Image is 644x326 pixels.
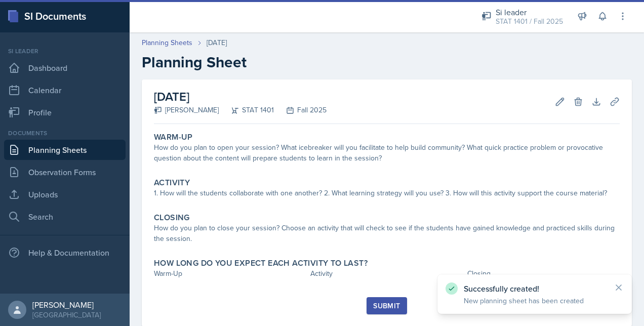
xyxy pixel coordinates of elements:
label: Closing [154,213,190,223]
div: STAT 1401 [219,105,274,115]
div: [PERSON_NAME] [32,300,101,310]
a: Planning Sheets [4,140,126,160]
div: Activity [310,268,463,279]
label: Warm-Up [154,132,193,142]
a: Dashboard [4,58,126,78]
div: 1. How will the students collaborate with one another? 2. What learning strategy will you use? 3.... [154,188,620,198]
div: Submit [373,302,400,310]
label: Activity [154,178,190,188]
a: Uploads [4,184,126,205]
button: Submit [367,297,407,314]
div: [PERSON_NAME] [154,105,219,115]
div: [GEOGRAPHIC_DATA] [32,310,101,320]
div: How do you plan to open your session? What icebreaker will you facilitate to help build community... [154,142,620,164]
p: Successfully created! [464,283,606,294]
div: Warm-Up [154,268,306,279]
a: Calendar [4,80,126,100]
p: New planning sheet has been created [464,296,606,306]
h2: [DATE] [154,88,327,106]
div: Si leader [496,6,563,18]
a: Profile [4,102,126,123]
div: Closing [467,268,620,279]
a: Observation Forms [4,162,126,182]
h2: Planning Sheet [142,53,632,71]
div: Fall 2025 [274,105,327,115]
div: Si leader [4,47,126,56]
div: Documents [4,129,126,138]
div: How do you plan to close your session? Choose an activity that will check to see if the students ... [154,223,620,244]
div: STAT 1401 / Fall 2025 [496,16,563,27]
div: [DATE] [207,37,227,48]
div: Help & Documentation [4,242,126,263]
a: Planning Sheets [142,37,192,48]
label: How long do you expect each activity to last? [154,258,368,268]
a: Search [4,207,126,227]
